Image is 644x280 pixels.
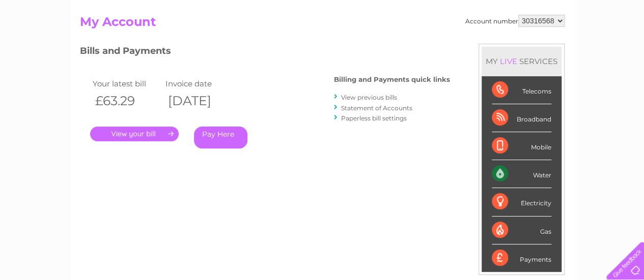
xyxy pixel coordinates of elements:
div: MY SERVICES [482,47,562,76]
div: Broadband [492,104,551,132]
a: View previous bills [341,94,397,101]
a: Log out [610,43,634,51]
h4: Billing and Payments quick links [334,76,450,83]
div: Account number [465,15,565,27]
a: Blog [555,43,570,51]
td: Your latest bill [90,77,163,90]
img: logo.png [22,26,74,57]
div: Clear Business is a trading name of Verastar Limited (registered in [GEOGRAPHIC_DATA] No. 3667643... [82,6,563,49]
a: Pay Here [194,127,247,148]
th: £63.29 [90,90,163,111]
div: Gas [492,216,551,244]
h3: Bills and Payments [80,44,450,61]
a: Energy [490,43,513,51]
a: 0333 014 3131 [452,5,522,18]
div: Water [492,160,551,188]
a: . [90,127,179,141]
a: Paperless bill settings [341,114,407,122]
div: LIVE [498,56,519,66]
div: Payments [492,244,551,272]
div: Mobile [492,132,551,160]
td: Invoice date [163,77,236,90]
th: [DATE] [163,90,236,111]
div: Telecoms [492,76,551,104]
h2: My Account [80,15,565,34]
a: Contact [576,43,601,51]
a: Statement of Accounts [341,104,412,112]
div: Electricity [492,188,551,216]
a: Telecoms [519,43,549,51]
a: Water [465,43,484,51]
